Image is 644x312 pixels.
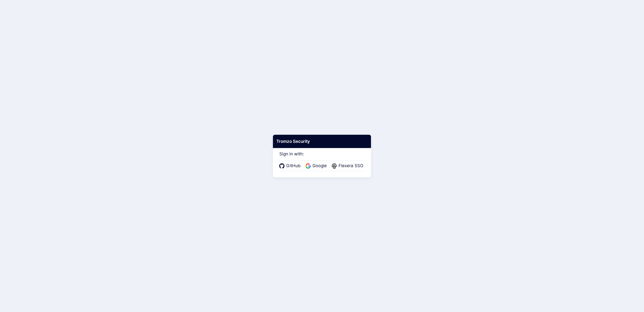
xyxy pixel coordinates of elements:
a: GitHub [279,163,302,169]
div: Tromzo Security [273,135,371,148]
a: Flexera SSO [332,163,365,169]
span: Google [311,163,328,169]
div: Sign in with: [279,144,365,171]
a: Google [306,163,328,169]
span: GitHub [285,163,302,169]
span: Flexera SSO [337,163,365,169]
